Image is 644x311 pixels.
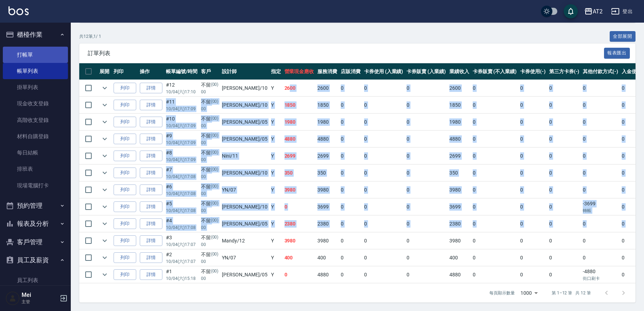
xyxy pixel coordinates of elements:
[316,63,339,80] th: 服務消費
[201,115,219,123] div: 不留
[166,207,197,214] p: 10/04 (六) 17:08
[339,233,362,249] td: 0
[518,283,540,303] div: 1000
[220,114,269,130] td: [PERSON_NAME] /05
[471,216,518,232] td: 0
[220,233,269,249] td: Mandy /12
[138,63,164,80] th: 操作
[114,269,136,280] button: 列印
[164,63,199,80] th: 帳單編號/時間
[166,258,197,265] p: 10/04 (六) 17:07
[166,174,197,180] p: 10/04 (六) 17:08
[211,183,219,190] p: (00)
[164,250,199,266] td: #2
[547,63,581,80] th: 第三方卡券(-)
[140,184,162,195] a: 詳情
[201,183,219,190] div: 不留
[22,292,58,299] h5: Mei
[99,269,110,280] button: expand row
[339,165,362,181] td: 0
[608,5,636,18] button: 登出
[164,114,199,130] td: #10
[201,241,219,248] p: 00
[79,33,101,40] p: 共 12 筆, 1 / 1
[22,299,58,305] p: 主管
[98,63,112,80] th: 展開
[283,97,316,113] td: 1850
[220,250,269,266] td: YN /07
[3,79,68,95] a: 掛單列表
[518,165,547,181] td: 0
[201,258,219,265] p: 00
[339,63,362,80] th: 店販消費
[269,148,283,164] td: Y
[8,6,29,15] img: Logo
[518,182,547,198] td: 0
[405,216,448,232] td: 0
[339,250,362,266] td: 0
[316,148,339,164] td: 2699
[471,233,518,249] td: 0
[581,80,620,96] td: 0
[581,216,620,232] td: 0
[199,63,220,80] th: 客戶
[220,182,269,198] td: YN /07
[114,235,136,246] button: 列印
[339,182,362,198] td: 0
[99,235,110,246] button: expand row
[164,131,199,147] td: #9
[362,80,405,96] td: 0
[211,115,219,123] p: (00)
[471,131,518,147] td: 0
[405,266,448,283] td: 0
[114,151,136,162] button: 列印
[316,250,339,266] td: 400
[405,250,448,266] td: 0
[140,83,162,94] a: 詳情
[99,134,110,144] button: expand row
[269,266,283,283] td: Y
[518,148,547,164] td: 0
[140,201,162,212] a: 詳情
[114,168,136,178] button: 列印
[211,132,219,140] p: (00)
[518,216,547,232] td: 0
[3,233,68,251] button: 客戶管理
[99,83,110,93] button: expand row
[448,233,471,249] td: 3980
[471,165,518,181] td: 0
[166,89,197,95] p: 10/04 (六) 17:10
[283,131,316,147] td: 4880
[269,131,283,147] td: Y
[362,63,405,80] th: 卡券使用 (入業績)
[581,199,620,215] td: -3699
[471,266,518,283] td: 0
[339,266,362,283] td: 0
[448,165,471,181] td: 350
[201,132,219,140] div: 不留
[269,182,283,198] td: Y
[448,148,471,164] td: 2699
[405,199,448,215] td: 0
[166,224,197,231] p: 10/04 (六) 17:08
[211,81,219,89] p: (00)
[547,266,581,283] td: 0
[581,266,620,283] td: -4880
[99,168,110,178] button: expand row
[471,182,518,198] td: 0
[220,199,269,215] td: [PERSON_NAME] /10
[220,165,269,181] td: [PERSON_NAME] /10
[211,149,219,157] p: (00)
[593,7,603,16] div: AT2
[220,266,269,283] td: [PERSON_NAME] /05
[201,234,219,241] div: 不留
[581,233,620,249] td: 0
[166,140,197,146] p: 10/04 (六) 17:09
[269,233,283,249] td: Y
[547,80,581,96] td: 0
[114,201,136,212] button: 列印
[518,199,547,215] td: 0
[3,215,68,233] button: 報表及分析
[164,97,199,113] td: #11
[405,114,448,130] td: 0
